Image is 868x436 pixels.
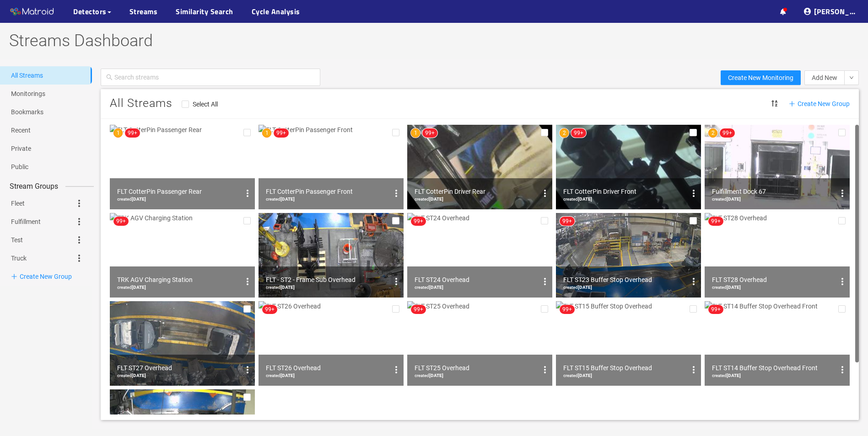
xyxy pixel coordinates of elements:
[252,6,300,17] a: Cycle Analysis
[705,213,850,298] img: FLT ST28 Overhead
[556,301,701,386] img: FLT ST15 Buffer Stop Overhead
[712,274,835,285] div: FLT ST28 Overhead
[415,274,538,285] div: FLT ST24 Overhead
[110,213,255,298] img: TRK AGV Charging Station
[722,130,732,136] span: 99+
[176,6,233,17] a: Similarity Search
[789,99,850,109] span: Create New Group
[835,274,850,289] button: options
[189,101,221,108] span: Select All
[563,274,686,285] div: FLT ST23 Buffer Stop Overhead
[266,197,295,202] span: created
[721,70,801,85] button: Create New Monitoring
[835,362,850,377] button: options
[276,130,286,136] span: 99+
[415,362,538,373] div: FLT ST25 Overhead
[705,301,850,386] img: FLT ST14 Buffer Stop Overhead Front
[11,231,23,249] a: Test
[705,125,850,209] img: Fulfillment Dock 67
[240,186,255,201] button: options
[266,186,389,197] div: FLT CotterPin Passenger Front
[712,373,741,378] span: created
[563,197,592,202] span: created
[712,362,835,373] div: FLT ST14 Buffer Stop Overhead Front
[389,186,404,201] button: options
[259,301,404,386] img: FLT ST26 Overhead
[106,74,113,80] span: search
[727,285,741,290] b: [DATE]
[11,213,41,231] a: Fulfillment
[849,75,854,81] span: down
[132,373,146,378] b: [DATE]
[789,101,795,107] span: plus
[240,274,255,289] button: options
[563,373,592,378] span: created
[266,274,389,285] div: FLT - ST2 - Frame Sub Overhead
[280,285,295,290] b: [DATE]
[389,274,404,289] button: options
[110,301,255,386] img: FLT ST27 Overhead
[556,213,701,298] img: FLT ST23 Buffer Stop Overhead
[73,6,107,17] span: Detectors
[117,373,146,378] span: created
[259,213,404,298] img: FLT - ST2 - Frame Sub Overhead
[415,373,443,378] span: created
[11,249,27,267] a: Truck
[110,125,255,209] img: FLT CotterPin Passenger Rear
[117,186,240,197] div: FLT CotterPin Passenger Rear
[11,194,25,213] a: Fleet
[128,130,137,136] span: 99+
[578,197,592,202] b: [DATE]
[415,186,538,197] div: FLT CotterPin Driver Rear
[425,130,435,136] span: 99+
[11,90,45,97] a: Monitorings
[711,306,721,313] span: 99+
[429,373,443,378] b: [DATE]
[117,285,146,290] span: created
[265,306,275,313] span: 99+
[415,285,443,290] span: created
[538,274,552,289] button: options
[414,306,423,313] span: 99+
[812,73,837,83] span: Add New
[2,181,65,192] span: Stream Groups
[117,362,240,373] div: FLT ST27 Overhead
[114,71,315,84] input: Search streams
[429,285,443,290] b: [DATE]
[712,285,741,290] span: created
[407,125,552,209] img: FLT CotterPin Driver Rear
[563,186,686,197] div: FLT CotterPin Driver Front
[686,362,701,377] button: options
[11,163,28,170] a: Public
[578,285,592,290] b: [DATE]
[132,197,146,202] b: [DATE]
[266,373,295,378] span: created
[266,362,389,373] div: FLT ST26 Overhead
[11,273,17,280] span: plus
[686,186,701,201] button: options
[280,373,295,378] b: [DATE]
[562,306,572,313] span: 99+
[9,5,55,19] img: Matroid logo
[129,6,158,17] a: Streams
[711,218,721,224] span: 99+
[117,274,240,285] div: TRK AGV Charging Station
[538,362,552,377] button: options
[132,285,146,290] b: [DATE]
[686,274,701,289] button: options
[712,186,835,197] div: Fulfillment Dock 67
[844,70,859,85] button: down
[11,127,31,134] a: Recent
[116,218,126,224] span: 99+
[259,125,404,209] img: FLT CotterPin Passenger Front
[804,70,845,85] button: Add New
[538,186,552,201] button: options
[562,218,572,224] span: 99+
[556,125,701,209] img: FLT CotterPin Driver Front
[11,145,31,152] a: Private
[578,373,592,378] b: [DATE]
[728,73,793,83] span: Create New Monitoring
[835,186,850,201] button: options
[407,301,552,386] img: FLT ST25 Overhead
[280,197,295,202] b: [DATE]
